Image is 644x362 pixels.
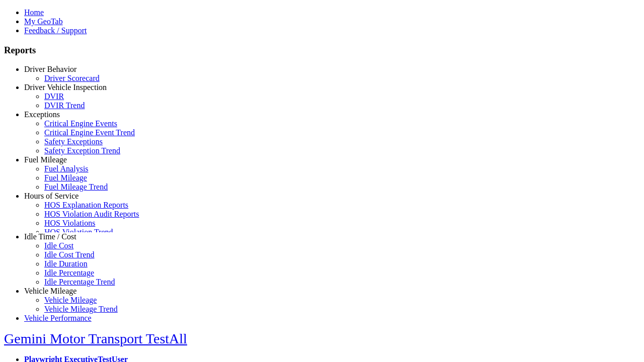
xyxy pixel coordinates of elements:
a: HOS Violation Audit Reports [44,210,139,218]
a: Critical Engine Events [44,119,117,128]
a: Fuel Mileage Trend [44,183,108,191]
a: Driver Scorecard [44,74,100,82]
a: Exceptions [24,110,60,119]
a: Vehicle Mileage [24,287,76,295]
a: HOS Violation Trend [44,228,113,236]
a: Vehicle Mileage [44,296,97,304]
a: Idle Percentage Trend [44,278,115,286]
a: Idle Cost [44,241,73,250]
a: Driver Behavior [24,65,76,73]
a: HOS Violations [44,219,95,227]
a: Fuel Mileage [44,173,87,182]
a: Idle Cost Trend [44,250,95,259]
a: Idle Duration [44,259,88,268]
a: Vehicle Performance [24,314,92,322]
a: Gemini Motor Transport TestAll [4,331,187,346]
a: DVIR Trend [44,101,85,110]
a: Safety Exceptions [44,137,103,146]
a: Critical Engine Event Trend [44,128,135,137]
a: Home [24,8,44,17]
a: HOS Explanation Reports [44,201,128,209]
a: Vehicle Mileage Trend [44,305,118,313]
a: Idle Time / Cost [24,232,76,241]
a: Fuel Mileage [24,155,67,164]
a: Hours of Service [24,192,78,200]
a: Driver Vehicle Inspection [24,83,107,92]
a: Feedback / Support [24,26,87,35]
a: Fuel Analysis [44,164,89,173]
a: Safety Exception Trend [44,146,120,155]
h3: Reports [4,45,640,56]
a: DVIR [44,92,64,101]
a: My GeoTab [24,17,63,26]
a: Idle Percentage [44,268,94,277]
